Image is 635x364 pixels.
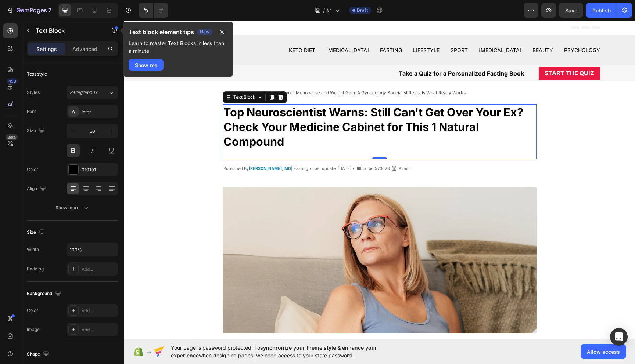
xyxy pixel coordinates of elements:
p: Settings [36,45,57,53]
strong: Top Neuroscientist Warns: Still Can't Get Over Your Ex? Check Your Medicine Cabinet for This 1 Na... [100,85,399,128]
div: Open Intercom Messenger [610,328,628,346]
div: Align [27,184,47,194]
div: Add... [82,307,116,314]
button: Publish [586,3,617,18]
div: Undo/Redo [139,3,168,18]
button: Show more [27,201,118,214]
button: Allow access [581,344,626,359]
p: 7 [48,6,51,15]
span: Draft [357,7,368,14]
a: LIFESTYLE [289,26,316,33]
span: Save [565,7,577,14]
div: Beta [6,134,18,140]
span: Allow access [587,348,620,356]
span: / [323,7,325,14]
p: START THE QUIZ [421,49,470,56]
div: Styles [27,89,40,96]
p: Home > Fasting > The Truth About Menopause and Weight Gain: A Gynecology Specialist Reveals What ... [100,69,412,76]
div: Width [27,246,39,253]
div: Image [27,326,40,333]
div: Size [27,126,46,136]
button: Paragraph 1* [67,86,118,99]
input: Auto [67,243,118,256]
div: Color [27,307,38,314]
a: BEAUTY [409,26,429,33]
div: Color [27,166,38,173]
div: Shape [27,349,50,359]
div: Size [27,227,46,237]
div: Font [27,108,36,115]
button: 7 [3,3,55,18]
p: 570628 [251,145,266,151]
span: Paragraph 1* [70,89,98,96]
p: Take a Quiz for a Personalized Fasting Book [275,48,400,57]
div: Rich Text Editor. Editing area: main [99,84,413,129]
img: 1747835300-reading-time.svg [269,145,272,150]
div: Padding [27,266,44,272]
div: Add... [82,327,116,333]
div: Show more [55,204,90,211]
strong: [PERSON_NAME], MD [125,145,167,150]
iframe: Design area [124,21,635,339]
a: [MEDICAL_DATA] [202,26,245,33]
a: PSYCHOLOGY [440,26,476,33]
img: 1747709301-The-Truth-About-Menopause-and-Weight-Gain-A-Gynecology-Specialist-Reveals-What-Really-... [99,167,413,313]
div: Text style [27,71,47,77]
a: SPORT [327,26,344,33]
a: FASTING [256,26,278,33]
img: 1747835298-views.svg [245,147,248,149]
p: 5 [240,145,242,151]
div: 010101 [82,167,116,173]
div: 450 [7,78,18,84]
div: Inter [82,109,116,115]
p: Published By | Fasting • Last update: [DATE] • [100,145,231,151]
span: #1 [326,7,332,14]
a: KETO DIET [165,26,191,33]
span: Your page is password protected. To when designing pages, we need access to your store password. [171,344,406,359]
div: Background [27,289,62,299]
button: <p>START THE QUIZ</p> [415,46,476,59]
img: 1747835295-comments.svg [233,146,237,150]
div: Publish [592,7,611,14]
div: Text Block [108,73,133,80]
a: [MEDICAL_DATA] [355,26,398,33]
span: synchronize your theme style & enhance your experience [171,345,377,358]
p: Text Block [36,26,98,35]
p: Advanced [72,45,97,53]
p: 8 min [275,145,286,151]
div: Add... [82,266,116,273]
button: Save [559,3,583,18]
